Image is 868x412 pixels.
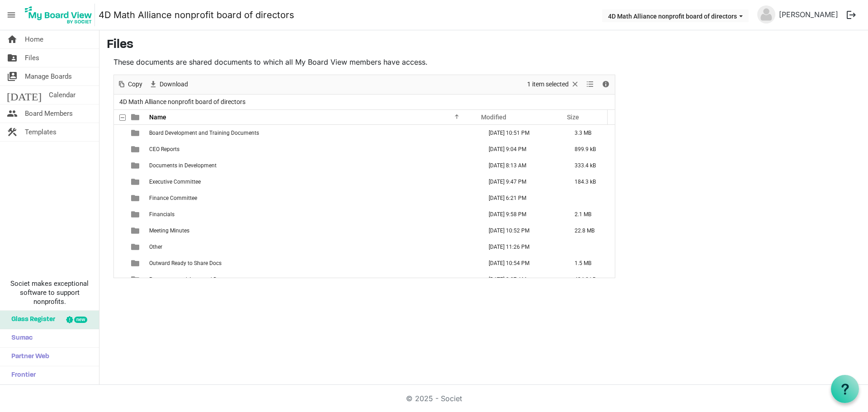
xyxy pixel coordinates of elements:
span: [DATE] [7,86,42,104]
div: Clear selection [524,75,583,94]
span: Meeting Minutes [149,227,189,234]
span: Societ makes exceptional software to support nonprofits. [4,279,95,306]
td: 333.4 kB is template cell column header Size [565,157,615,174]
button: Copy [116,79,144,90]
span: Glass Register [7,311,55,329]
td: July 31, 2025 10:54 PM column header Modified [479,255,565,271]
td: is template cell column header type [126,157,146,174]
td: 22.8 MB is template cell column header Size [565,223,615,239]
a: © 2025 - Societ [406,394,462,403]
td: Outward Ready to Share Docs is template cell column header Name [146,255,479,271]
td: 1.5 MB is template cell column header Size [565,255,615,271]
td: checkbox [114,271,126,288]
button: Download [147,79,190,90]
img: My Board View Logo [22,4,95,26]
td: is template cell column header Size [565,239,615,255]
td: is template cell column header type [126,125,146,141]
span: 1 item selected [526,79,570,90]
span: CEO Reports [149,146,179,152]
span: people [7,104,18,123]
span: Executive Committee [149,179,201,185]
td: July 24, 2025 10:52 PM column header Modified [479,223,565,239]
img: no-profile-picture.svg [757,5,775,24]
span: Size [567,114,579,121]
td: checkbox [114,223,126,239]
td: 2.1 MB is template cell column header Size [565,206,615,223]
a: 4D Math Alliance nonprofit board of directors [99,6,294,24]
td: is template cell column header type [126,206,146,223]
td: checkbox [114,174,126,190]
div: Details [598,75,613,94]
span: Home [25,30,43,48]
span: 4D Math Alliance nonprofit board of directors [118,96,247,108]
td: 899.9 kB is template cell column header Size [565,141,615,157]
button: View dropdownbutton [585,79,595,90]
span: Board Development and Training Documents [149,130,259,136]
td: Other is template cell column header Name [146,239,479,255]
span: Files [25,49,39,67]
td: is template cell column header type [126,255,146,271]
p: These documents are shared documents to which all My Board View members have access. [113,57,615,67]
td: August 06, 2024 6:21 PM column header Modified [479,190,565,206]
td: checkbox [114,157,126,174]
td: checkbox [114,190,126,206]
span: menu [3,6,20,24]
td: Financials is template cell column header Name [146,206,479,223]
div: new [74,317,87,323]
td: Finance Committee is template cell column header Name [146,190,479,206]
button: Details [600,79,612,90]
span: Other [149,244,162,250]
span: Download [159,79,189,90]
td: July 31, 2025 10:51 PM column header Modified [479,125,565,141]
td: 3.3 MB is template cell column header Size [565,125,615,141]
span: Sumac [7,329,33,347]
span: Templates [25,123,57,141]
span: Permanent and Approved Documents [149,276,241,283]
td: November 15, 2023 8:13 AM column header Modified [479,157,565,174]
button: 4D Math Alliance nonprofit board of directors dropdownbutton [602,9,749,22]
td: checkbox [114,141,126,157]
td: is template cell column header type [126,239,146,255]
span: home [7,30,18,48]
td: November 11, 2024 9:47 PM column header Modified [479,174,565,190]
span: Documents in Development [149,162,217,169]
td: is template cell column header type [126,223,146,239]
div: Copy [114,75,146,94]
td: checkbox [114,125,126,141]
span: Board Members [25,104,73,123]
div: View [583,75,598,94]
td: Meeting Minutes is template cell column header Name [146,223,479,239]
td: is template cell column header Size [565,190,615,206]
td: checkbox [114,255,126,271]
span: Outward Ready to Share Docs [149,260,222,266]
td: July 24, 2023 11:26 PM column header Modified [479,239,565,255]
span: construction [7,123,18,141]
td: Board Development and Training Documents is template cell column header Name [146,125,479,141]
a: [PERSON_NAME] [775,5,842,24]
td: 184.3 kB is template cell column header Size [565,174,615,190]
h3: Files [107,38,861,53]
td: checkbox [114,239,126,255]
td: is template cell column header type [126,174,146,190]
span: Modified [481,114,506,121]
td: is template cell column header type [126,141,146,157]
td: August 09, 2024 9:04 PM column header Modified [479,141,565,157]
span: Manage Boards [25,67,72,85]
span: Copy [127,79,143,90]
span: switch_account [7,67,18,85]
span: Partner Web [7,348,49,366]
div: Download [146,75,191,94]
td: CEO Reports is template cell column header Name [146,141,479,157]
td: checkbox [114,206,126,223]
span: Finance Committee [149,195,197,201]
span: Frontier [7,366,36,384]
td: is template cell column header type [126,190,146,206]
span: folder_shared [7,49,18,67]
td: Documents in Development is template cell column header Name [146,157,479,174]
button: logout [842,5,861,24]
span: Name [149,114,166,121]
td: Executive Committee is template cell column header Name [146,174,479,190]
td: Permanent and Approved Documents is template cell column header Name [146,271,479,288]
td: 434.2 kB is template cell column header Size [565,271,615,288]
td: is template cell column header type [126,271,146,288]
